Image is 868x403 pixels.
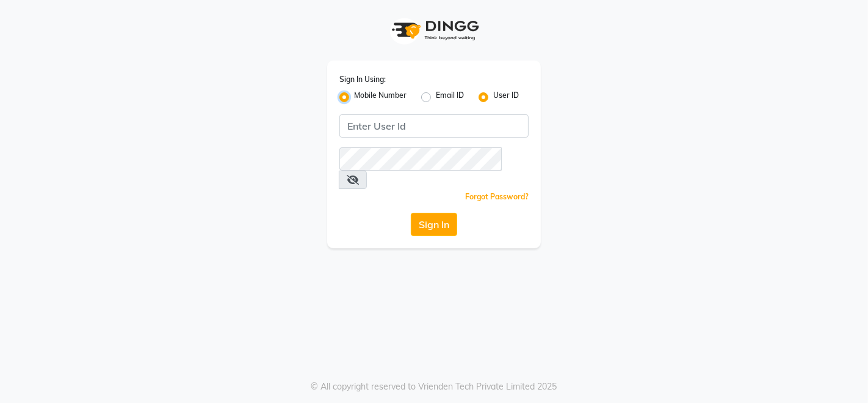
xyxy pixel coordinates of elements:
img: logo1.svg [385,12,483,48]
input: Username [339,114,529,138]
button: Sign In [411,213,457,236]
a: Forgot Password? [465,192,529,201]
label: User ID [493,90,519,105]
label: Sign In Using: [339,74,386,85]
label: Mobile Number [354,90,407,105]
input: Username [339,147,502,171]
label: Email ID [436,90,464,105]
